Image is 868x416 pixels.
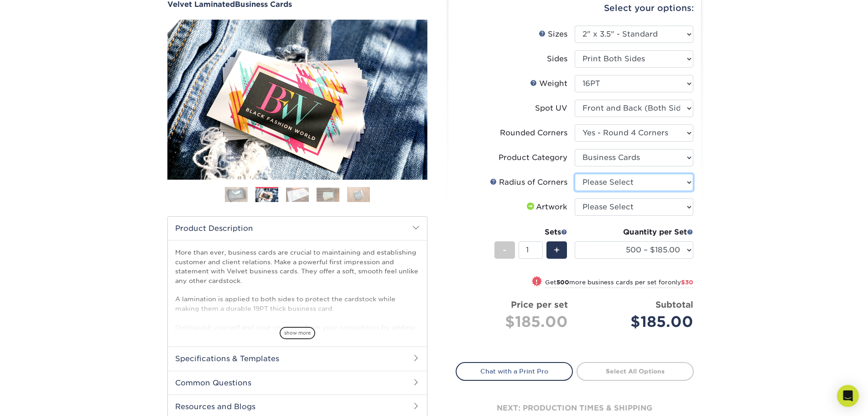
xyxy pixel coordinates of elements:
[535,277,538,287] span: !
[168,371,427,395] h2: Common Questions
[511,299,568,309] strong: Price per set
[530,78,567,89] div: Weight
[255,188,278,203] img: Business Cards 02
[655,299,693,309] strong: Subtotal
[499,152,567,163] div: Product Category
[577,362,694,380] a: Select All Options
[456,362,573,380] a: Chat with a Print Pro
[168,347,427,370] h2: Specifications & Templates
[175,248,420,397] p: More than ever, business cards are crucial to maintaining and establishing customer and client re...
[286,187,309,202] img: Business Cards 03
[463,311,568,333] div: $185.00
[545,279,693,288] small: Get more business cards per set for
[168,217,427,240] h2: Product Description
[225,183,248,206] img: Business Cards 01
[556,279,569,286] strong: 500
[539,29,567,40] div: Sizes
[503,243,507,257] span: -
[837,385,859,407] div: Open Intercom Messenger
[575,227,693,238] div: Quantity per Set
[494,227,567,238] div: Sets
[582,311,693,333] div: $185.00
[490,177,567,188] div: Radius of Corners
[317,187,339,202] img: Business Cards 04
[668,279,693,286] span: only
[547,53,567,64] div: Sides
[535,103,567,114] div: Spot UV
[500,128,567,139] div: Rounded Corners
[347,187,370,203] img: Business Cards 05
[280,327,315,339] span: show more
[525,202,567,213] div: Artwork
[681,279,693,286] span: $30
[167,20,427,180] img: Velvet Laminated 02
[554,243,560,257] span: +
